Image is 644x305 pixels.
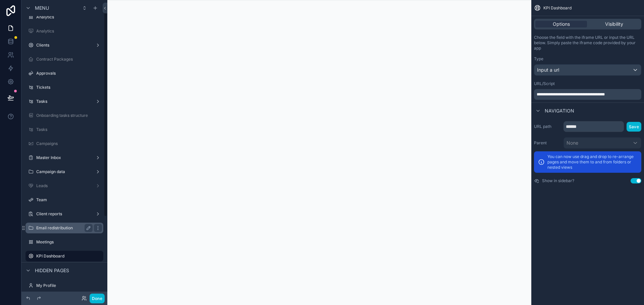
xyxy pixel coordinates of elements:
[567,140,578,146] span: None
[25,237,103,247] a: Meetings
[605,21,623,27] span: Visibility
[25,110,103,121] a: Onboarding tasks structure
[25,138,103,149] a: Campaigns
[25,82,103,93] a: Tickets
[36,197,102,203] label: Team
[36,253,99,259] label: KPI Dashboard
[36,211,93,217] label: Client reports
[36,99,93,104] label: Tasks
[542,178,574,183] label: Show in sidebar?
[545,107,574,114] span: Navigation
[25,96,103,107] a: Tasks
[563,137,641,149] button: None
[36,239,102,245] label: Meetings
[36,225,90,231] label: Email redistribution
[25,124,103,135] a: Tasks
[36,141,102,146] label: Campaigns
[25,223,103,233] a: Email redistribution
[25,68,103,79] a: Approvals
[543,5,572,11] span: KPI Dashboard
[534,89,641,100] div: scrollable content
[35,267,69,274] span: Hidden pages
[25,180,103,191] a: Leads
[553,21,570,27] span: Options
[534,81,555,86] label: URL/Script
[36,85,102,90] label: Tickets
[547,154,637,170] p: You can now use drag and drop to re-arrange pages and move them to and from folders or nested views
[36,14,102,20] label: Analytics
[36,127,102,132] label: Tasks
[35,5,49,11] span: Menu
[36,28,102,34] label: Analytics
[36,113,102,118] label: Onboarding tasks structure
[36,169,93,174] label: Campaign data
[25,195,103,205] a: Team
[90,294,105,303] button: Done
[627,122,641,132] button: Save
[36,43,93,48] label: Clients
[25,251,103,261] a: KPI Dashboard
[36,57,102,62] label: Contract Packages
[25,209,103,219] a: Client reports
[534,35,641,51] p: Choose the field with the iframe URL or input the URL below. Simply paste the iframe code provide...
[25,152,103,163] a: Master Inbox
[534,140,561,146] label: Parent
[36,183,93,188] label: Leads
[25,166,103,177] a: Campaign data
[534,64,641,76] button: Input a url
[36,71,102,76] label: Approvals
[36,155,93,160] label: Master Inbox
[25,280,103,291] a: My Profile
[25,54,103,65] a: Contract Packages
[537,67,559,73] span: Input a url
[25,40,103,51] a: Clients
[534,56,543,62] label: Type
[25,12,103,22] a: Analytics
[36,283,102,288] label: My Profile
[534,124,561,129] label: URL path
[25,26,103,36] a: Analytics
